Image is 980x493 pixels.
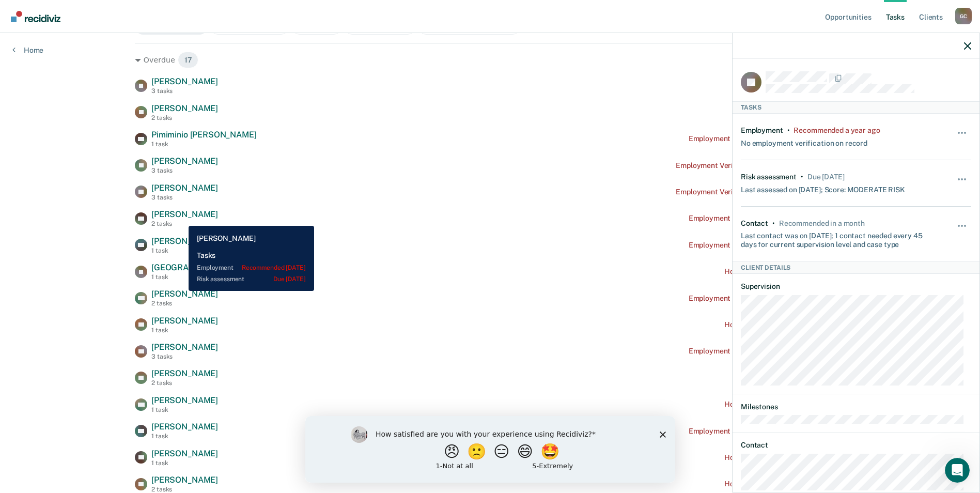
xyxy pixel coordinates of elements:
[724,320,845,329] div: Home contact recommended [DATE]
[741,173,797,181] div: Risk assessment
[151,209,218,219] span: [PERSON_NAME]
[12,45,43,55] a: Home
[151,247,218,254] div: 1 task
[741,227,933,249] div: Last contact was on [DATE]; 1 contact needed every 45 days for current supervision level and case...
[151,263,235,272] span: [GEOGRAPHIC_DATA]
[733,261,979,274] div: Client Details
[676,188,845,196] div: Employment Verification recommended a year ago
[689,214,845,223] div: Employment Verification recommended [DATE]
[151,379,218,387] div: 2 tasks
[787,126,790,135] div: •
[945,458,970,483] iframe: Intercom live chat
[151,316,218,326] span: [PERSON_NAME]
[151,300,218,307] div: 2 tasks
[151,289,218,299] span: [PERSON_NAME]
[801,173,803,181] div: •
[724,480,845,488] div: Home contact recommended [DATE]
[151,236,218,246] span: [PERSON_NAME]
[151,87,218,95] div: 3 tasks
[689,241,845,250] div: Employment Verification recommended [DATE]
[151,475,218,485] span: [PERSON_NAME]
[779,219,865,228] div: Recommended in a month
[794,126,880,135] div: Recommended a year ago
[741,219,768,228] div: Contact
[724,400,845,409] div: Home contact recommended [DATE]
[151,486,218,493] div: 2 tasks
[689,347,845,356] div: Employment Verification recommended [DATE]
[151,76,218,86] span: [PERSON_NAME]
[689,134,845,143] div: Employment Verification recommended [DATE]
[151,183,218,193] span: [PERSON_NAME]
[689,427,845,436] div: Employment Verification recommended [DATE]
[741,181,905,194] div: Last assessed on [DATE]; Score: MODERATE RISK
[741,282,971,291] dt: Supervision
[151,342,218,352] span: [PERSON_NAME]
[151,156,218,166] span: [PERSON_NAME]
[151,406,218,413] div: 1 task
[724,453,845,462] div: Home contact recommended [DATE]
[955,8,972,24] button: Profile dropdown button
[741,403,971,411] dt: Milestones
[135,52,845,68] div: Overdue
[741,126,783,135] div: Employment
[724,267,845,276] div: Home contact recommended [DATE]
[151,433,218,440] div: 1 task
[151,395,218,405] span: [PERSON_NAME]
[151,194,218,201] div: 3 tasks
[151,353,218,360] div: 3 tasks
[151,327,218,334] div: 1 task
[151,130,256,140] span: Pimiminio [PERSON_NAME]
[151,459,218,467] div: 1 task
[741,135,867,148] div: No employment verification on record
[151,273,235,281] div: 1 task
[151,368,218,378] span: [PERSON_NAME]
[151,449,218,458] span: [PERSON_NAME]
[151,141,256,148] div: 1 task
[178,52,199,68] span: 17
[733,101,979,114] div: Tasks
[689,294,845,303] div: Employment Verification recommended [DATE]
[305,416,675,483] iframe: Survey by Kim from Recidiviz
[151,114,218,121] div: 2 tasks
[151,220,218,227] div: 2 tasks
[151,422,218,432] span: [PERSON_NAME]
[151,103,218,113] span: [PERSON_NAME]
[955,8,972,24] div: G C
[11,11,60,22] img: Recidiviz
[772,219,775,228] div: •
[741,441,971,450] dt: Contact
[807,173,845,181] div: Due in 11 days
[676,161,845,170] div: Employment Verification recommended a year ago
[151,167,218,174] div: 3 tasks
